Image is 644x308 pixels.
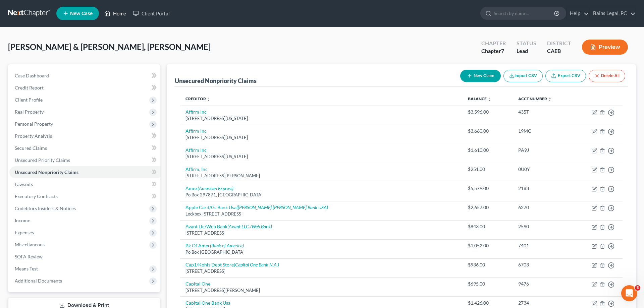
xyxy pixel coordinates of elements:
div: 0U0Y [518,166,568,173]
a: Balance unfold_more [468,96,491,101]
a: Avant Llc/Web Bank(Avant LLC./Web Bank) [185,224,272,229]
div: $695.00 [468,281,507,287]
i: ([PERSON_NAME] [PERSON_NAME] Bank USA) [236,204,328,210]
div: Unsecured Nonpriority Claims [175,77,257,85]
div: CAEB [547,47,571,55]
button: Delete All [589,70,625,82]
span: Lawsuits [15,181,33,187]
a: Unsecured Priority Claims [9,154,160,166]
div: 6270 [518,204,568,211]
div: 9476 [518,281,568,287]
a: Capital One [185,281,210,287]
span: Personal Property [15,121,53,127]
span: New Case [70,11,93,16]
iframe: Intercom live chat [621,285,637,301]
span: Credit Report [15,85,44,90]
div: Status [517,40,536,47]
span: 7 [501,48,504,54]
button: Preview [582,40,628,55]
a: SOFA Review [9,251,160,263]
div: [STREET_ADDRESS][US_STATE] [185,134,457,141]
span: Secured Claims [15,145,47,151]
span: [PERSON_NAME] & [PERSON_NAME], [PERSON_NAME] [8,42,211,52]
span: Means Test [15,266,38,271]
i: (Capital One Bank N.A.) [234,262,279,267]
a: Affirm, Inc [185,166,208,172]
span: 5 [635,285,640,291]
div: $1,610.00 [468,147,507,153]
div: 6703 [518,261,568,268]
div: Chapter [481,47,506,55]
a: Amex(American Express) [185,185,233,191]
a: Creditor unfold_more [185,96,211,101]
i: (American Express) [198,185,233,191]
div: [STREET_ADDRESS] [185,230,457,236]
span: Real Property [15,109,44,115]
div: 2183 [518,185,568,192]
a: Bains Legal, PC [590,7,636,19]
div: [STREET_ADDRESS][US_STATE] [185,115,457,122]
div: Lockbox [STREET_ADDRESS] [185,211,457,217]
a: Apple Card/Gs Bank Usa([PERSON_NAME] [PERSON_NAME] Bank USA) [185,204,328,210]
span: Executory Contracts [15,193,58,199]
a: Acct Number unfold_more [518,96,552,101]
button: New Claim [460,70,501,82]
a: Lawsuits [9,178,160,190]
a: Home [101,7,129,19]
div: 435T [518,109,568,115]
div: $1,052.00 [468,242,507,249]
a: Affirm Inc [185,147,207,153]
div: 19MC [518,128,568,134]
span: SOFA Review [15,254,43,259]
div: Chapter [481,40,506,47]
div: [STREET_ADDRESS][US_STATE] [185,153,457,160]
a: Credit Report [9,82,160,94]
span: Client Profile [15,97,43,103]
div: $5,579.00 [468,185,507,192]
a: Capital One Bank Usa [185,300,230,306]
a: Property Analysis [9,130,160,142]
input: Search by name... [494,7,555,19]
span: Unsecured Priority Claims [15,157,70,163]
a: Export CSV [545,70,586,82]
i: unfold_more [548,97,552,101]
a: Executory Contracts [9,190,160,202]
span: Miscellaneous [15,242,45,247]
i: unfold_more [207,97,211,101]
i: unfold_more [487,97,491,101]
div: Po Box 297871, [GEOGRAPHIC_DATA] [185,192,457,198]
a: Affirm Inc [185,128,207,134]
div: Po Box [GEOGRAPHIC_DATA] [185,249,457,255]
div: 7401 [518,242,568,249]
a: Affirm Inc [185,109,207,115]
span: Unsecured Nonpriority Claims [15,169,78,175]
a: Help [567,7,589,19]
a: Case Dashboard [9,70,160,82]
div: [STREET_ADDRESS][PERSON_NAME] [185,173,457,179]
a: Bk Of Amer(Bank of America) [185,243,244,248]
i: (Avant LLC./Web Bank) [227,224,272,229]
a: Client Portal [129,7,173,19]
div: District [547,40,571,47]
div: $1,426.00 [468,300,507,306]
div: $3,660.00 [468,128,507,134]
a: Secured Claims [9,142,160,154]
div: Lead [517,47,536,55]
span: Case Dashboard [15,73,49,78]
div: [STREET_ADDRESS][PERSON_NAME] [185,287,457,294]
div: $251.00 [468,166,507,173]
span: Property Analysis [15,133,52,139]
span: Additional Documents [15,278,62,284]
div: $843.00 [468,223,507,230]
div: [STREET_ADDRESS] [185,268,457,274]
div: 2734 [518,300,568,306]
span: Income [15,218,30,223]
div: $936.00 [468,261,507,268]
div: $3,596.00 [468,109,507,115]
button: Import CSV [503,70,543,82]
div: $2,657.00 [468,204,507,211]
a: Cap1/Kohls Dept Store(Capital One Bank N.A.) [185,262,279,267]
div: PA9J [518,147,568,153]
a: Unsecured Nonpriority Claims [9,166,160,178]
span: Expenses [15,230,34,235]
